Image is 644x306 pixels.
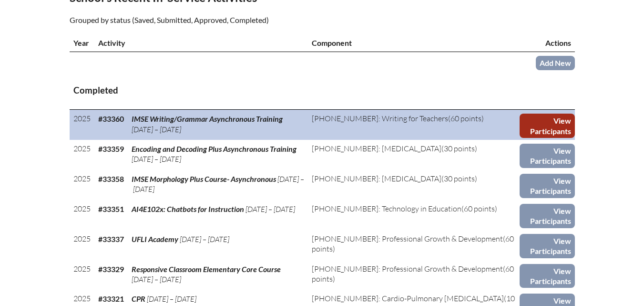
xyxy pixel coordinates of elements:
[180,234,229,244] span: [DATE] – [DATE]
[520,34,574,52] th: Actions
[98,234,124,243] b: #33337
[70,14,405,26] p: Grouped by status (Saved, Submitted, Approved, Completed)
[132,264,281,274] span: Responsive Classroom Elementary Core Course
[132,274,181,284] span: [DATE] – [DATE]
[520,264,574,288] a: View Participants
[70,110,94,140] td: 2025
[308,260,520,290] td: (60 points)
[132,154,181,164] span: [DATE] – [DATE]
[245,204,295,214] span: [DATE] – [DATE]
[312,204,461,213] span: [PHONE_NUMBER]: Technology in Education
[312,234,503,243] span: [PHONE_NUMBER]: Professional Growth & Development
[98,144,124,153] b: #33359
[536,56,575,70] a: Add New
[70,140,94,170] td: 2025
[520,144,574,168] a: View Participants
[132,174,276,183] span: IMSE Morphology Plus Course- Asynchronous
[98,174,124,183] b: #33358
[308,170,520,200] td: (30 points)
[70,34,94,52] th: Year
[70,200,94,230] td: 2025
[73,84,571,96] h3: Completed
[308,230,520,260] td: (60 points)
[520,114,574,138] a: View Participants
[312,114,448,123] span: [PHONE_NUMBER]: Writing for Teachers
[312,264,503,274] span: [PHONE_NUMBER]: Professional Growth & Development
[132,174,304,194] span: [DATE] – [DATE]
[70,170,94,200] td: 2025
[98,264,124,274] b: #33329
[147,294,196,304] span: [DATE] – [DATE]
[308,34,520,52] th: Component
[308,110,520,140] td: (60 points)
[98,114,124,123] b: #33360
[308,140,520,170] td: (30 points)
[308,200,520,230] td: (60 points)
[94,34,308,52] th: Activity
[132,125,181,134] span: [DATE] – [DATE]
[132,204,244,213] span: AI4E102x: Chatbots for Instruction
[70,230,94,260] td: 2025
[70,260,94,290] td: 2025
[520,174,574,198] a: View Participants
[312,294,504,303] span: [PHONE_NUMBER]: Cardio-Pulmonary [MEDICAL_DATA]
[132,144,296,153] span: Encoding and Decoding Plus Asynchronous Training
[520,204,574,228] a: View Participants
[132,234,178,243] span: UFLI Academy
[520,234,574,258] a: View Participants
[98,204,124,213] b: #33351
[98,294,124,303] b: #33321
[312,174,441,183] span: [PHONE_NUMBER]: [MEDICAL_DATA]
[132,294,145,303] span: CPR
[312,144,441,153] span: [PHONE_NUMBER]: [MEDICAL_DATA]
[132,114,283,123] span: IMSE Writing/Grammar Asynchronous Training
